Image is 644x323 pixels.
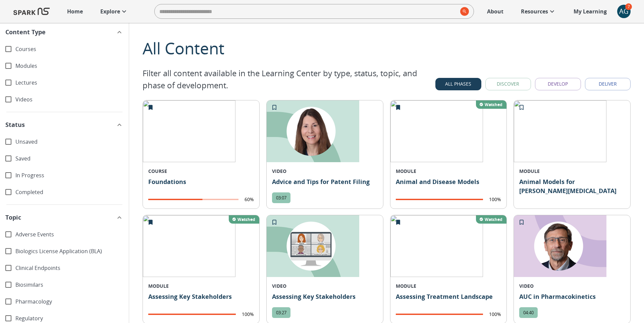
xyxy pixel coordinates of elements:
img: 0604c38f0bb440d495ef2ce0f21e46b6.png [514,100,606,162]
span: Topic [5,213,21,222]
span: Biologics License Application (BLA) [15,247,115,255]
p: VIDEO [272,282,378,289]
p: 100% [489,311,501,318]
span: Lectures [15,79,115,87]
p: VIDEO [519,282,625,289]
span: Status [5,120,25,129]
svg: Add to My Learning [518,104,525,111]
p: Explore [100,7,120,15]
span: Unsaved [15,138,115,146]
span: Content Type [5,28,46,37]
p: Resources [521,7,548,15]
p: Animal and Disease Models [396,177,501,191]
p: Assessing Treatment Landscape [396,292,501,306]
span: Pharmacology [15,298,115,306]
span: 7 [625,3,632,10]
div: AG [617,5,631,18]
img: 2043327351-cc69036519a97bfc4ad7add177d878c4a755dd7d52ad3f596c17eff6c3268fda-d [267,215,359,277]
button: account of current user [617,5,631,18]
p: Home [67,7,83,15]
span: Regulatory [15,315,115,322]
span: completion progress of user [148,314,236,315]
a: My Learning [570,4,610,19]
button: All Phases [435,78,481,90]
svg: Add to My Learning [518,219,525,226]
p: VIDEO [272,168,378,175]
p: About [487,7,503,15]
p: My Learning [574,7,607,15]
span: Videos [15,96,115,103]
span: Adverse Events [15,231,115,238]
img: 34264c461842463cb2e814d896fb5fd3.png [390,100,483,162]
p: Watched [237,217,255,222]
p: Foundations [148,177,254,191]
span: Courses [15,45,115,53]
img: Logo of SPARK at Stanford [13,3,50,19]
span: 03:27 [272,310,290,316]
div: All Content [143,36,631,60]
p: Watched [485,217,502,222]
svg: Add to My Learning [271,219,278,226]
p: COURSE [148,168,254,175]
p: Assessing Key Stakeholders [148,292,254,306]
button: Develop [535,78,581,90]
a: Home [64,4,86,19]
p: Assessing Key Stakeholders [272,292,378,302]
p: 100% [489,196,501,203]
img: 1961033744-a00328abcb7f6dda70cef5578b2f28c6ddd0e4db1b29fba5e9f6e4127a3dc194-d [267,100,359,162]
p: Filter all content available in the Learning Center by type, status, topic, and phase of developm... [143,67,435,91]
p: MODULE [396,168,501,175]
span: completion progress of user [148,199,238,200]
p: Watched [485,102,502,107]
a: Explore [97,4,131,19]
svg: Remove from My Learning [147,219,154,226]
p: MODULE [396,282,501,289]
span: Clinical Endpoints [15,264,115,272]
p: MODULE [148,282,254,289]
img: 05d117b945104fb1a4aee0e918a91379.png [143,215,235,277]
img: 1961036475-12f5c063d0f5ea40f916995269623f30880b15bfe9c1b0369be564141f6d53f6-d [514,215,606,277]
p: Animal Models for [PERSON_NAME][MEDICAL_DATA] [519,177,625,198]
span: 03:07 [272,195,290,201]
p: 100% [242,311,254,318]
a: Resources [518,4,559,19]
span: completion progress of user [396,314,483,315]
p: 60% [245,196,254,203]
span: Modules [15,62,115,70]
p: AUC in Pharmacokinetics [519,292,625,302]
span: completion progress of user [396,199,483,200]
button: Discover [485,78,531,90]
button: search [458,4,469,18]
span: 04:40 [519,310,538,316]
a: About [484,4,507,19]
img: 731fcdaef19a46e7ae860e8dae007340.png [390,215,483,277]
p: MODULE [519,168,625,175]
button: Deliver [585,78,631,90]
span: Completed [15,188,115,196]
svg: Remove from My Learning [395,219,401,226]
span: Biosimilars [15,281,115,289]
svg: Add to My Learning [271,104,278,111]
span: In Progress [15,172,115,179]
img: 82505af8be6144fd89434ac53f473ac6.png [143,100,235,162]
span: Saved [15,155,115,163]
svg: Remove from My Learning [395,104,401,111]
svg: Remove from My Learning [147,104,154,111]
p: Advice and Tips for Patent Filing [272,177,378,187]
